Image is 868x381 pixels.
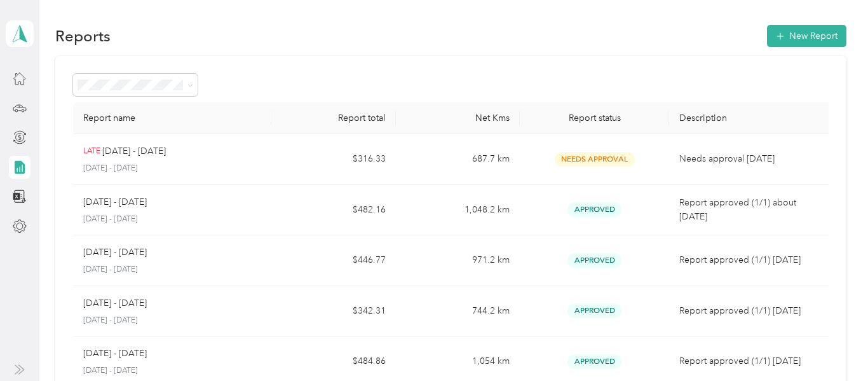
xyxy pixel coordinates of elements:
div: Report status [530,113,659,123]
span: Approved [567,202,621,217]
th: Description [669,102,835,134]
span: Approved [567,303,621,318]
span: Needs Approval [555,152,635,167]
p: [DATE] - [DATE] [83,347,147,361]
p: [DATE] - [DATE] [83,365,262,377]
td: 1,048.2 km [396,185,520,236]
p: [DATE] - [DATE] [83,296,147,310]
p: [DATE] - [DATE] [83,163,262,174]
td: $446.77 [271,235,395,286]
p: Report approved (1/1) [DATE] [679,253,825,267]
td: 687.7 km [396,134,520,185]
p: Report approved (1/1) about [DATE] [679,196,825,224]
p: [DATE] - [DATE] [102,144,166,158]
td: $316.33 [271,134,395,185]
iframe: Everlance-gr Chat Button Frame [797,310,868,381]
td: 971.2 km [396,235,520,286]
h1: Reports [55,29,111,43]
td: 744.2 km [396,286,520,337]
p: Needs approval [DATE] [679,152,825,166]
p: Report approved (1/1) [DATE] [679,304,825,318]
th: Net Kms [396,102,520,134]
p: [DATE] - [DATE] [83,214,262,225]
p: [DATE] - [DATE] [83,195,147,209]
td: $342.31 [271,286,395,337]
span: Approved [567,253,621,268]
td: $482.16 [271,185,395,236]
th: Report name [73,102,272,134]
span: Approved [567,354,621,369]
p: [DATE] - [DATE] [83,315,262,326]
p: [DATE] - [DATE] [83,264,262,275]
p: Report approved (1/1) [DATE] [679,354,825,368]
p: [DATE] - [DATE] [83,246,147,260]
button: New Report [767,25,846,47]
p: LATE [83,146,100,157]
th: Report total [271,102,395,134]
